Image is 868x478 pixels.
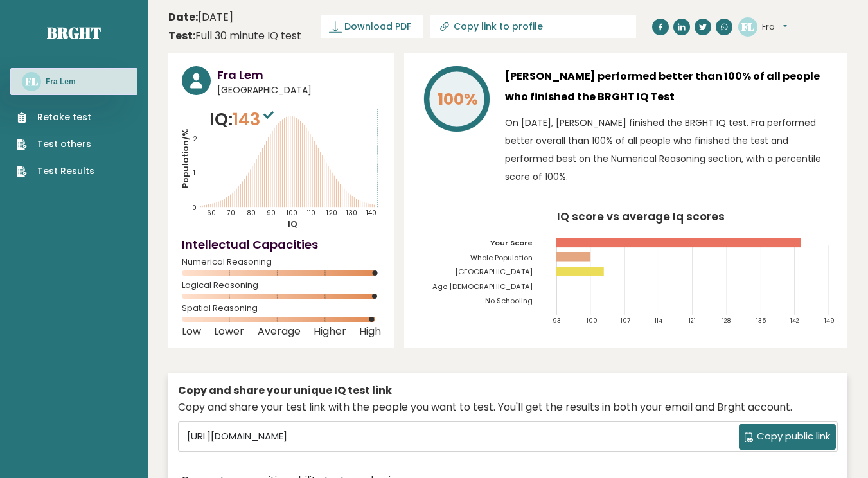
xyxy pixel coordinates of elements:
tspan: Whole Population [470,252,533,263]
span: [GEOGRAPHIC_DATA] [217,84,381,97]
tspan: 121 [689,316,696,324]
tspan: 130 [346,208,357,218]
h4: Intellectual Capacities [182,236,381,253]
span: Higher [314,329,346,334]
time: [DATE] [168,10,233,25]
b: Test: [168,28,195,43]
tspan: IQ score vs average Iq scores [557,209,725,224]
span: Spatial Reasoning [182,306,381,311]
tspan: 100 [587,316,598,324]
button: Copy public link [739,424,836,450]
tspan: 80 [247,208,256,218]
span: Numerical Reasoning [182,260,381,265]
a: Test Results [17,164,94,178]
tspan: 70 [227,208,236,218]
div: Copy and share your unique IQ test link [178,383,838,398]
tspan: 1 [193,168,195,178]
a: Test others [17,137,94,151]
p: IQ: [209,107,277,132]
a: Retake test [17,111,94,124]
tspan: 110 [308,208,316,218]
tspan: Age [DEMOGRAPHIC_DATA] [432,281,533,292]
span: Logical Reasoning [182,283,381,288]
tspan: 114 [655,316,662,324]
tspan: 2 [193,134,197,144]
tspan: 135 [757,316,766,324]
tspan: 120 [327,208,338,218]
b: Date: [168,10,198,24]
span: Copy public link [757,429,830,444]
p: On [DATE], [PERSON_NAME] finished the BRGHT IQ test. Fra performed better overall than 100% of al... [505,114,834,186]
text: FL [25,74,38,89]
a: Download PDF [321,15,423,38]
span: Download PDF [344,20,411,33]
span: Lower [214,329,244,334]
span: High [359,329,381,334]
h3: [PERSON_NAME] performed better than 100% of all people who finished the BRGHT IQ Test [505,66,834,107]
tspan: 90 [267,208,276,218]
tspan: 60 [207,208,216,218]
h3: Fra Lem [46,76,76,87]
tspan: No Schooling [485,296,533,306]
tspan: Population/% [180,129,191,188]
span: Average [258,329,301,334]
tspan: Your Score [490,238,533,248]
h3: Fra Lem [217,66,381,84]
tspan: 93 [553,316,561,324]
tspan: 107 [621,316,630,324]
a: Brght [47,22,101,43]
tspan: 140 [367,208,377,218]
tspan: IQ [288,218,298,229]
tspan: 100 [287,208,298,218]
button: Fra [762,21,787,33]
tspan: 128 [723,316,732,324]
tspan: 0 [192,204,197,213]
tspan: [GEOGRAPHIC_DATA] [455,267,533,277]
text: FL [741,19,754,33]
div: Full 30 minute IQ test [168,28,301,44]
span: Low [182,329,201,334]
div: Copy and share your test link with the people you want to test. You'll get the results in both yo... [178,400,838,415]
tspan: 100% [438,88,478,111]
tspan: 149 [824,316,835,324]
span: 143 [233,107,277,131]
tspan: 142 [790,316,799,324]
